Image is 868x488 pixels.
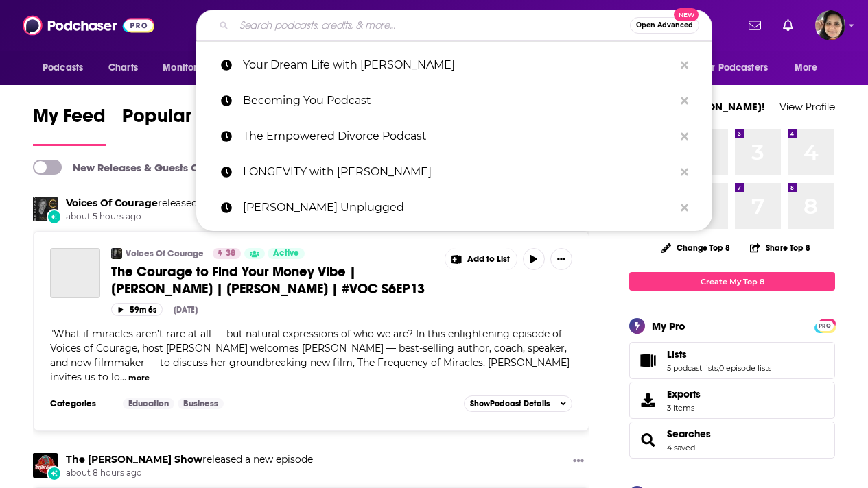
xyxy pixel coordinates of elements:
[196,154,712,190] a: LONGEVITY with [PERSON_NAME]
[667,388,701,400] span: Exports
[243,154,674,190] p: LONGEVITY with Nathalie Niddam
[550,248,572,270] button: Show More Button
[629,382,835,419] a: Exports
[111,263,435,297] a: The Courage to Find Your Money Vibe | [PERSON_NAME] | [PERSON_NAME] | #VOC S6EP13
[667,348,771,361] a: Lists
[629,422,835,459] span: Searches
[178,398,224,409] a: Business
[108,58,138,77] span: Charts
[66,453,313,466] h3: released a new episode
[153,55,229,81] button: open menu
[795,58,818,77] span: More
[47,209,62,224] div: New Episode
[817,321,833,331] span: PRO
[243,190,674,225] p: Mick Unplugged
[196,119,712,154] a: The Empowered Divorce Podcast
[99,55,146,81] a: Charts
[667,428,711,440] a: Searches
[634,391,661,410] span: Exports
[243,83,674,119] p: Becoming You Podcast
[667,443,695,452] a: 4 saved
[234,14,630,36] input: Search podcasts, credits, & more...
[719,363,771,373] a: 0 episode lists
[33,160,213,175] a: New Releases & Guests Only
[126,248,204,259] a: Voices Of Courage
[33,453,58,478] img: The Dov Baron Show
[243,119,674,154] p: The Empowered Divorce Podcast
[567,453,589,470] button: Show More Button
[634,351,661,370] a: Lists
[718,363,719,373] span: ,
[652,319,685,332] div: My Pro
[629,272,835,291] a: Create My Top 8
[47,466,62,481] div: New Episode
[815,10,845,40] button: Show profile menu
[667,348,687,361] span: Lists
[630,17,699,34] button: Open AdvancedNew
[779,100,835,113] a: View Profile
[445,248,517,270] button: Show More Button
[693,55,788,81] button: open menu
[33,55,101,81] button: open menu
[111,248,122,259] img: Voices Of Courage
[122,104,239,146] a: Popular Feed
[33,197,58,221] img: Voices Of Courage
[50,248,100,298] a: The Courage to Find Your Money Vibe | Jackie Woodside | Ken D Foster | #VOC S6EP13
[196,190,712,225] a: [PERSON_NAME] Unplugged
[702,58,768,77] span: For Podcasters
[163,58,211,77] span: Monitoring
[243,47,674,83] p: Your Dream Life with Kristina Karlsson
[43,58,83,77] span: Podcasts
[50,328,570,383] span: "
[785,55,835,81] button: open menu
[674,8,699,21] span: New
[653,239,738,256] button: Change Top 8
[273,247,299,260] span: Active
[213,248,241,259] a: 38
[33,104,106,146] a: My Feed
[66,197,268,210] h3: released a new episode
[268,248,305,259] a: Active
[629,342,835,379] span: Lists
[464,395,572,412] button: ShowPodcast Details
[636,22,693,29] span: Open Advanced
[817,320,833,330] a: PRO
[128,372,150,384] button: more
[66,467,313,479] span: about 8 hours ago
[196,10,712,41] div: Search podcasts, credits, & more...
[111,263,425,297] span: The Courage to Find Your Money Vibe | [PERSON_NAME] | [PERSON_NAME] | #VOC S6EP13
[33,104,106,136] span: My Feed
[777,14,799,37] a: Show notifications dropdown
[815,10,845,40] span: Logged in as shelbyjanner
[123,398,174,409] a: Education
[66,453,202,465] a: The Dov Baron Show
[196,47,712,83] a: Your Dream Life with [PERSON_NAME]
[174,305,198,315] div: [DATE]
[667,403,701,413] span: 3 items
[815,10,845,40] img: User Profile
[196,83,712,119] a: Becoming You Podcast
[120,371,126,383] span: ...
[66,211,268,223] span: about 5 hours ago
[467,254,510,265] span: Add to List
[122,104,239,136] span: Popular Feed
[66,197,158,209] a: Voices Of Courage
[23,12,154,38] img: Podchaser - Follow, Share and Rate Podcasts
[470,399,550,408] span: Show Podcast Details
[50,398,112,409] h3: Categories
[226,247,235,260] span: 38
[667,363,718,373] a: 5 podcast lists
[743,14,766,37] a: Show notifications dropdown
[111,303,163,316] button: 59m 6s
[634,430,661,450] a: Searches
[50,328,570,383] span: What if miracles aren’t rare at all — but natural expressions of who we are? In this enlightening...
[749,234,811,261] button: Share Top 8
